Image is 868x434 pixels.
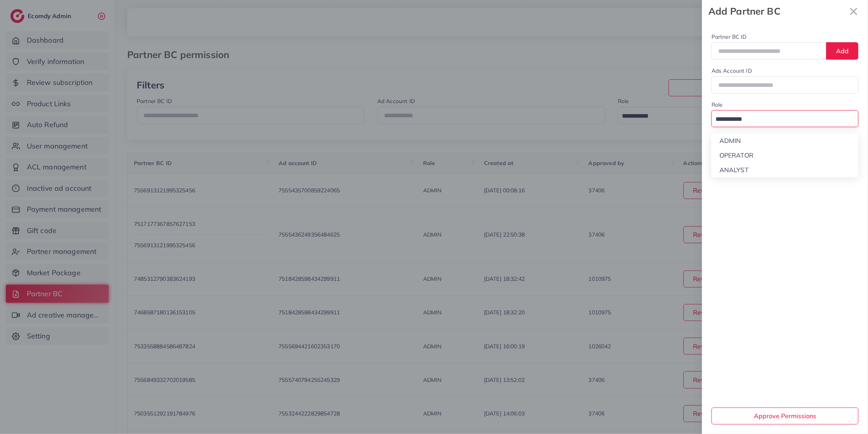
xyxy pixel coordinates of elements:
svg: x [846,4,862,19]
label: Partner BC ID [712,33,747,41]
input: Search for option [713,113,848,126]
div: Search for option [712,110,859,127]
label: Ads Account ID [712,67,752,75]
button: Approve Permissions [712,408,859,425]
span: Approve Permissions [754,412,816,420]
button: Add [826,42,859,59]
button: Close [846,3,862,19]
label: Role [712,101,723,109]
strong: Add Partner BC [708,4,846,18]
